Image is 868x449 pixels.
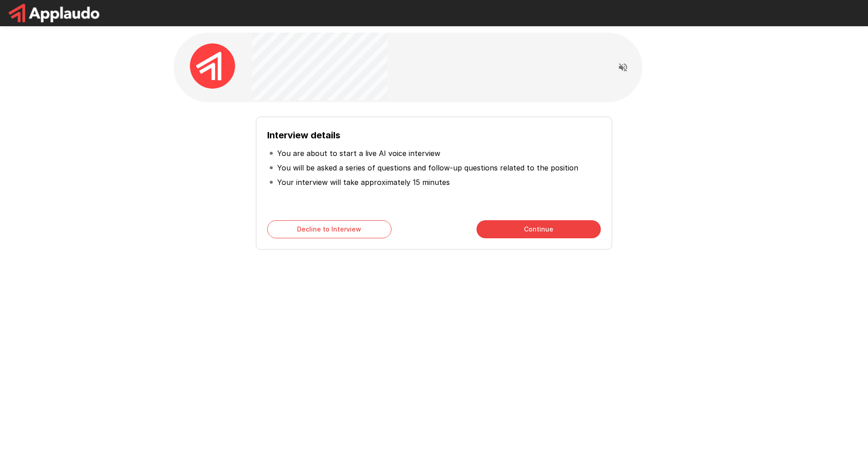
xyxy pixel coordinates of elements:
[614,58,632,76] button: Read questions aloud
[267,130,340,141] b: Interview details
[476,220,601,238] button: Continue
[190,43,235,89] img: applaudo_avatar.png
[267,220,392,238] button: Decline to Interview
[277,162,578,173] p: You will be asked a series of questions and follow-up questions related to the position
[277,148,440,159] p: You are about to start a live AI voice interview
[277,177,450,188] p: Your interview will take approximately 15 minutes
